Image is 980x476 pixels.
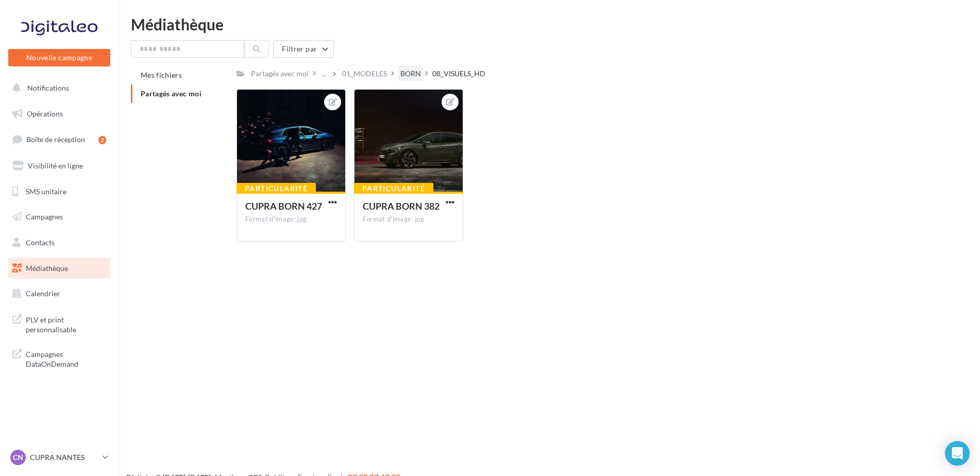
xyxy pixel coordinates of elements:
[26,135,85,144] span: Boîte de réception
[432,69,485,79] div: 08_VISUELS_HD
[320,66,329,81] div: ...
[273,40,334,58] button: Filtrer par
[6,128,112,150] a: Boîte de réception2
[26,289,60,298] span: Calendrier
[8,448,110,467] a: CN CUPRA NANTES
[6,103,112,125] a: Opérations
[6,155,112,177] a: Visibilité en ligne
[6,77,108,99] button: Notifications
[245,200,322,212] span: CUPRA BORN 427
[26,212,63,221] span: Campagnes
[6,181,112,202] a: SMS unitaire
[26,238,55,247] span: Contacts
[245,215,337,224] div: Format d'image: jpg
[28,161,83,170] span: Visibilité en ligne
[98,136,106,144] div: 2
[141,71,182,79] span: Mes fichiers
[8,49,110,66] button: Nouvelle campagne
[26,186,66,195] span: SMS unitaire
[6,206,112,228] a: Campagnes
[354,183,433,194] div: Particularité
[945,441,970,466] div: Open Intercom Messenger
[6,283,112,304] a: Calendrier
[6,343,112,373] a: Campagnes DataOnDemand
[26,313,106,335] span: PLV et print personnalisable
[141,89,201,98] span: Partagés avec moi
[6,309,112,339] a: PLV et print personnalisable
[27,83,69,92] span: Notifications
[27,109,63,118] span: Opérations
[13,452,23,463] span: CN
[363,215,454,224] div: Format d'image: jpg
[236,183,316,194] div: Particularité
[251,69,309,79] div: Partagés avec moi
[6,258,112,279] a: Médiathèque
[30,452,98,463] p: CUPRA NANTES
[26,264,68,273] span: Médiathèque
[131,16,968,32] div: Médiathèque
[342,69,387,79] div: 01_MODELES
[6,232,112,253] a: Contacts
[400,69,421,79] div: BORN
[363,200,440,212] span: CUPRA BORN 382
[26,347,106,369] span: Campagnes DataOnDemand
